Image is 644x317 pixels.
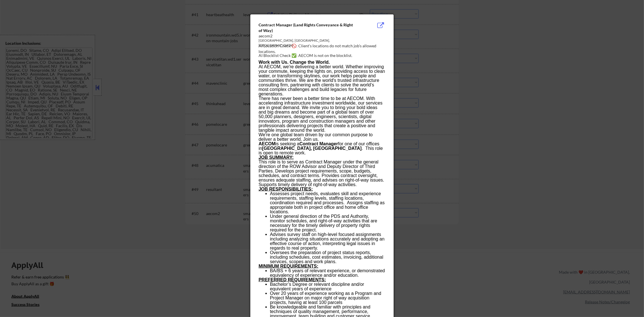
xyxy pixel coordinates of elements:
[259,33,357,39] div: aecom2
[270,214,385,232] li: Under general direction of the PDS and Authority, monitor schedules, and right-of-way activities ...
[259,187,313,192] u: JOB RESPONSIBILITIES:
[259,133,385,142] p: We're one global team driven by our common purpose to deliver a better world. Join us.
[270,269,385,278] li: BA/BS + 6 years of relevant experience, or demonstrated equivalency of experience and/or education.
[259,22,357,33] div: Contract Manager (Land Rights Conveyance & Right of Way)
[259,160,385,187] p: This role is to serve as Contract Manager under the general direction of the ROW Advisor and Depu...
[259,277,326,282] strong: PREFERRED REQUIREMENTS:
[270,192,385,214] li: Assesses project needs, evaluates skill and experience requirements, staffing levels, staffing lo...
[259,96,385,133] p: There has never been a better time to be at AECOM. With accelerating infrastructure investment wo...
[259,264,318,269] strong: MINIMUM REQUIREMENTS:
[270,282,385,291] li: Bachelor’s Degree or relevant discipline and/or equivalent years of experience
[259,38,357,48] div: [GEOGRAPHIC_DATA], [GEOGRAPHIC_DATA], [GEOGRAPHIC_DATA]
[262,146,362,151] strong: [GEOGRAPHIC_DATA], [GEOGRAPHIC_DATA]
[259,65,385,96] p: At AECOM, we're delivering a better world. Whether improving your commute, keeping the lights on,...
[259,53,388,58] div: AI Blocklist Check ✅: AECOM is not on the blocklist.
[259,43,388,54] div: AI Location Check 🚫: Client's locations do not match job's allowed locations.
[259,155,294,160] u: JOB SUMMARY:
[259,141,276,146] strong: AECOM
[270,232,385,250] li: Advises survey staff on high-level focused assignments including analyzing situations accurately ...
[270,250,385,264] li: Oversees the preparation of project status reports, including schedules, cost estimates, invoicin...
[299,141,338,146] strong: Contract Manager
[270,291,385,305] li: Over 20 years of experience working as a Program and Project Manager on major right of way acquis...
[259,142,385,155] p: is seeking a for one of our offices in . This role is open to remote work.
[259,60,330,65] strong: Work with Us. Change the World.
